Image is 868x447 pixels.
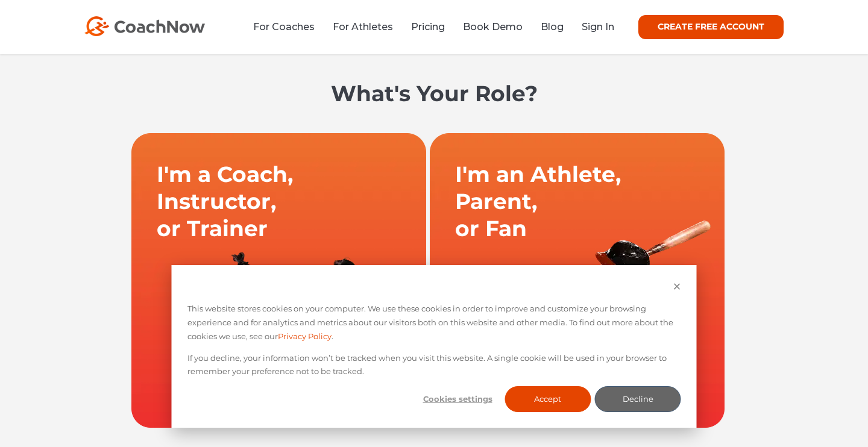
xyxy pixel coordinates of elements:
a: Pricing [411,21,445,33]
button: Accept [505,386,591,412]
button: Cookies settings [415,386,501,412]
a: For Coaches [253,21,315,33]
a: Privacy Policy [278,330,332,343]
div: Cookie banner [172,265,697,428]
p: If you decline, your information won’t be tracked when you visit this website. A single cookie wi... [187,351,681,379]
img: CoachNow Logo [84,16,205,36]
button: Dismiss cookie banner [673,281,681,295]
a: Sign In [582,21,614,33]
a: CREATE FREE ACCOUNT [638,15,784,39]
button: Decline [595,386,681,412]
a: For Athletes [333,21,393,33]
p: This website stores cookies on your computer. We use these cookies in order to improve and custom... [187,302,681,343]
a: Book Demo [463,21,523,33]
a: Blog [541,21,564,33]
